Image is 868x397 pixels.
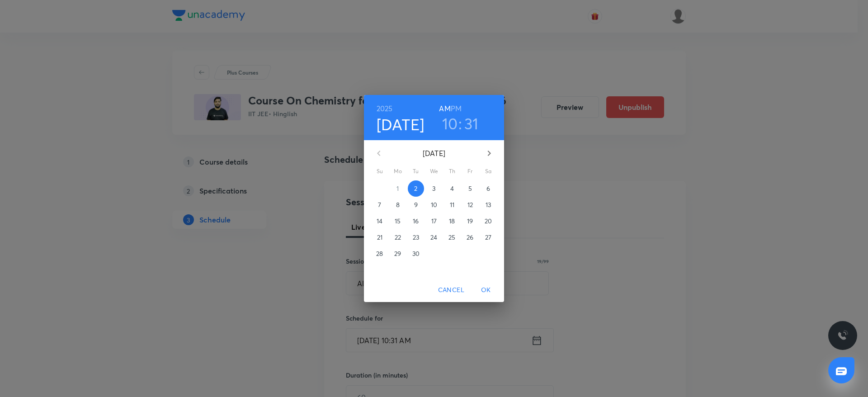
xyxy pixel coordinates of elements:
[475,284,497,296] span: OK
[442,114,458,133] button: 10
[377,233,382,242] p: 21
[413,233,419,242] p: 23
[480,167,496,176] span: Sa
[426,213,442,229] button: 17
[408,167,424,176] span: Tu
[458,114,462,133] h3: :
[414,200,418,209] p: 9
[372,246,388,262] button: 28
[467,233,473,242] p: 26
[480,180,496,197] button: 6
[426,180,442,197] button: 3
[377,217,382,226] p: 14
[480,213,496,229] button: 20
[464,114,479,133] button: 31
[486,184,490,193] p: 6
[408,229,424,246] button: 23
[390,246,406,262] button: 29
[377,102,393,115] button: 2025
[444,167,460,176] span: Th
[449,217,455,226] p: 18
[472,282,500,298] button: OK
[444,213,460,229] button: 18
[450,184,454,193] p: 4
[390,197,406,213] button: 8
[444,180,460,197] button: 4
[390,229,406,246] button: 22
[485,233,491,242] p: 27
[438,284,464,296] span: Cancel
[408,213,424,229] button: 16
[372,197,388,213] button: 7
[408,246,424,262] button: 30
[377,115,425,134] button: [DATE]
[395,217,401,226] p: 15
[467,200,473,209] p: 12
[426,197,442,213] button: 10
[431,200,437,209] p: 10
[467,217,473,226] p: 19
[426,229,442,246] button: 24
[396,200,400,209] p: 8
[390,148,478,159] p: [DATE]
[413,217,419,226] p: 16
[372,213,388,229] button: 14
[480,197,496,213] button: 13
[462,197,478,213] button: 12
[450,200,454,209] p: 11
[432,184,435,193] p: 3
[390,167,406,176] span: Mo
[462,167,478,176] span: Fr
[462,180,478,197] button: 5
[485,217,492,226] p: 20
[434,282,468,298] button: Cancel
[439,102,450,115] button: AM
[486,200,491,209] p: 13
[394,249,401,258] p: 29
[462,229,478,246] button: 26
[431,217,437,226] p: 17
[414,184,417,193] p: 2
[468,184,472,193] p: 5
[378,200,381,209] p: 7
[462,213,478,229] button: 19
[395,233,401,242] p: 22
[430,233,437,242] p: 24
[390,213,406,229] button: 15
[372,167,388,176] span: Su
[451,102,462,115] button: PM
[448,233,455,242] p: 25
[376,249,383,258] p: 28
[480,229,496,246] button: 27
[426,167,442,176] span: We
[444,197,460,213] button: 11
[412,249,420,258] p: 30
[408,180,424,197] button: 2
[444,229,460,246] button: 25
[408,197,424,213] button: 9
[372,229,388,246] button: 21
